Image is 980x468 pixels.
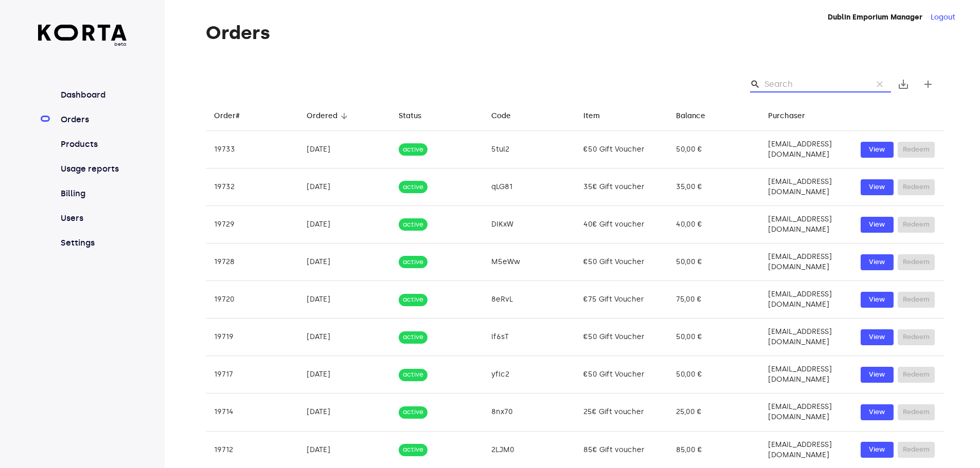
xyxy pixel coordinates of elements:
button: View [861,404,894,420]
td: [DATE] [298,131,391,169]
button: View [861,329,894,345]
span: View [866,331,888,343]
td: 5tul2 [483,131,576,169]
td: 25,00 € [668,394,760,431]
td: [EMAIL_ADDRESS][DOMAIN_NAME] [760,281,852,319]
td: [DATE] [298,281,391,319]
a: Products [59,138,127,151]
span: View [866,294,888,306]
td: [EMAIL_ADDRESS][DOMAIN_NAME] [760,169,852,206]
button: Export [891,72,916,97]
span: add [922,78,934,90]
span: Item [583,110,613,122]
button: Create new gift card [916,72,940,97]
td: 25€ Gift voucher [575,394,668,431]
div: Code [491,110,511,122]
div: Purchaser [768,110,805,122]
button: View [861,217,894,233]
div: Item [583,110,600,122]
span: active [399,407,427,417]
td: 19719 [206,319,298,356]
a: View [861,142,894,158]
td: €50 Gift Voucher [575,356,668,394]
td: 19729 [206,206,298,244]
td: 35,00 € [668,169,760,206]
a: View [861,367,894,383]
td: 50,00 € [668,244,760,281]
span: active [399,445,427,455]
td: 19732 [206,169,298,206]
span: Code [491,110,524,122]
td: qLG81 [483,169,576,206]
td: 19720 [206,281,298,319]
div: Ordered [307,110,337,122]
td: €75 Gift Voucher [575,281,668,319]
td: [EMAIL_ADDRESS][DOMAIN_NAME] [760,319,852,356]
span: active [399,295,427,305]
a: Usage reports [59,163,127,175]
td: 40,00 € [668,206,760,244]
button: View [861,442,894,458]
span: Ordered [307,110,351,122]
td: [DATE] [298,169,391,206]
span: View [866,219,888,231]
span: beta [38,41,127,48]
td: lf6sT [483,319,576,356]
td: [EMAIL_ADDRESS][DOMAIN_NAME] [760,131,852,169]
a: Settings [59,237,127,249]
td: 19714 [206,394,298,431]
a: Users [59,212,127,224]
button: View [861,179,894,195]
td: €50 Gift Voucher [575,244,668,281]
td: [EMAIL_ADDRESS][DOMAIN_NAME] [760,244,852,281]
td: [DATE] [298,394,391,431]
a: beta [38,25,127,48]
td: [DATE] [298,206,391,244]
a: Orders [59,114,127,126]
td: 19733 [206,131,298,169]
span: arrow_downward [340,111,349,121]
button: View [861,292,894,308]
td: 8nx70 [483,394,576,431]
a: Dashboard [59,89,127,101]
td: [EMAIL_ADDRESS][DOMAIN_NAME] [760,206,852,244]
td: [DATE] [298,356,391,394]
td: [EMAIL_ADDRESS][DOMAIN_NAME] [760,356,852,394]
img: Korta [38,25,127,41]
td: [EMAIL_ADDRESS][DOMAIN_NAME] [760,394,852,431]
input: Search [764,76,864,92]
td: 8eRvL [483,281,576,319]
span: View [866,256,888,268]
span: active [399,257,427,267]
td: 50,00 € [668,356,760,394]
td: DIKxW [483,206,576,244]
span: View [866,181,888,193]
h1: Orders [206,23,945,43]
td: 35€ Gift voucher [575,169,668,206]
span: active [399,182,427,192]
button: Logout [931,12,955,23]
td: yflc2 [483,356,576,394]
span: View [866,144,888,156]
span: save_alt [897,78,910,90]
td: 50,00 € [668,319,760,356]
a: Billing [59,188,127,200]
div: Order# [214,110,240,122]
td: €50 Gift Voucher [575,131,668,169]
span: Balance [676,110,719,122]
span: View [866,369,888,381]
span: active [399,332,427,342]
td: 40€ Gift voucher [575,206,668,244]
td: 19717 [206,356,298,394]
button: View [861,254,894,270]
td: [DATE] [298,244,391,281]
td: M5eWw [483,244,576,281]
span: active [399,145,427,155]
span: Status [399,110,435,122]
